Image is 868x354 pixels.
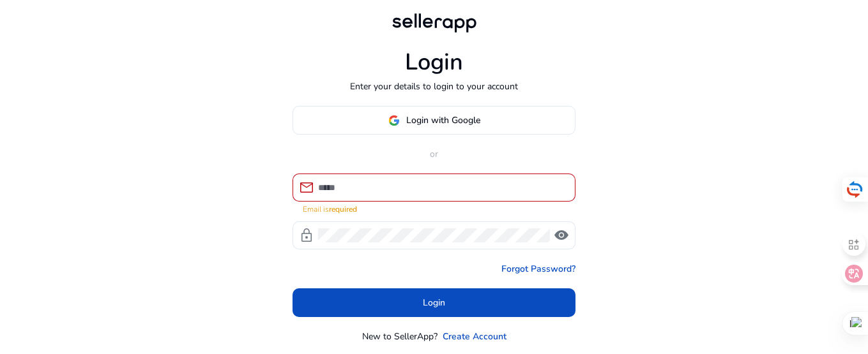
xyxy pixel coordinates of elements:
a: Create Account [443,330,506,343]
strong: required [329,204,357,214]
span: visibility [554,228,569,243]
mat-error: Email is [303,202,565,215]
button: Login [293,288,575,317]
span: lock [299,228,314,243]
img: google-logo.svg [388,115,400,126]
p: Enter your details to login to your account [350,80,518,93]
span: mail [299,180,314,195]
span: Login with Google [406,114,480,127]
p: New to SellerApp? [362,330,438,343]
p: or [293,147,575,161]
h1: Login [405,48,463,76]
span: Login [423,296,445,309]
button: Login with Google [293,106,575,135]
a: Forgot Password? [501,262,575,276]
